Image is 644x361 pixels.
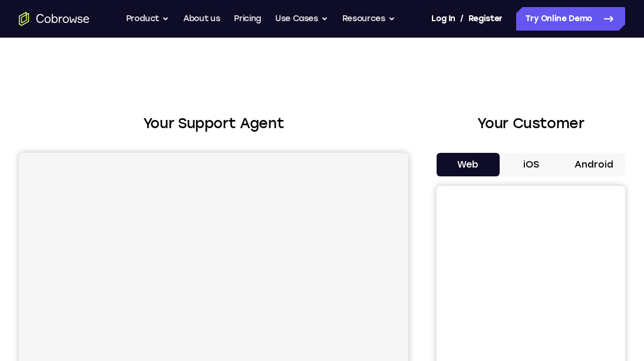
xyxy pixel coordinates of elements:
a: Try Online Demo [516,7,625,31]
button: iOS [500,153,563,176]
h2: Your Support Agent [19,113,408,134]
a: Pricing [234,7,261,31]
span: / [460,12,464,26]
h2: Your Customer [437,113,625,134]
a: Go to the home page [19,12,90,26]
button: Web [437,153,500,176]
a: Log In [431,7,455,31]
a: About us [183,7,220,31]
a: Register [468,7,503,31]
button: Use Cases [275,7,328,31]
button: Resources [342,7,395,31]
button: Android [562,153,625,176]
button: Product [126,7,170,31]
